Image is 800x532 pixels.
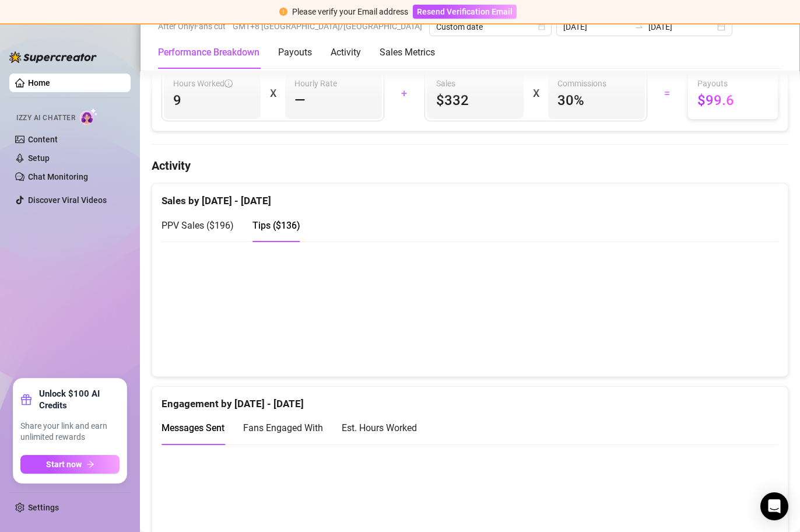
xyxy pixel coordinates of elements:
div: Performance Breakdown [158,45,259,60]
span: arrow-right [86,460,94,468]
span: to [634,22,644,32]
span: 30 % [557,91,636,110]
div: Sales Metrics [380,45,435,60]
span: gift [20,394,32,405]
input: Start date [563,20,630,33]
div: Please verify your Email address [292,5,408,18]
article: Commissions [557,77,606,90]
span: Share your link and earn unlimited rewards [20,421,120,443]
span: After OnlyFans cut [158,17,226,35]
strong: Unlock $100 AI Credits [39,388,120,411]
div: X [270,84,276,103]
a: Home [28,78,50,87]
span: info-circle [224,79,233,87]
a: Settings [28,503,59,512]
div: Payouts [278,45,312,60]
span: 9 [173,91,251,110]
article: Hourly Rate [294,77,337,90]
span: — [294,91,306,110]
span: Payouts [697,77,769,90]
button: Resend Verification Email [413,5,517,19]
div: = [654,84,680,103]
a: Setup [28,153,50,163]
div: + [391,84,417,103]
div: Est. Hours Worked [342,421,417,435]
img: AI Chatter [80,108,98,125]
span: Sales [436,77,514,90]
div: Sales by [DATE] - [DATE] [162,184,778,209]
span: Resend Verification Email [417,7,513,16]
span: Hours Worked [173,77,233,90]
span: swap-right [634,22,644,32]
input: End date [648,20,715,33]
div: Engagement by [DATE] - [DATE] [162,387,778,412]
img: logo-BBDzfeDw.svg [9,51,97,63]
div: Open Intercom Messenger [760,492,788,520]
span: calendar [538,23,545,30]
span: exclamation-circle [279,8,287,16]
span: Messages Sent [162,422,224,433]
button: Start nowarrow-right [20,455,120,474]
span: PPV Sales ( $196 ) [162,220,234,231]
div: Activity [331,45,361,60]
a: Content [28,135,58,144]
div: X [533,84,539,103]
span: Fans Engaged With [243,422,323,433]
span: $332 [436,91,514,110]
span: GMT+8 [GEOGRAPHIC_DATA]/[GEOGRAPHIC_DATA] [233,17,422,35]
span: Start now [46,460,82,469]
h4: Activity [152,157,788,174]
span: Izzy AI Chatter [16,113,75,124]
span: Custom date [436,18,545,36]
span: $99.6 [697,91,769,110]
a: Chat Monitoring [28,172,88,181]
a: Discover Viral Videos [28,195,107,205]
span: Tips ( $136 ) [252,220,300,231]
